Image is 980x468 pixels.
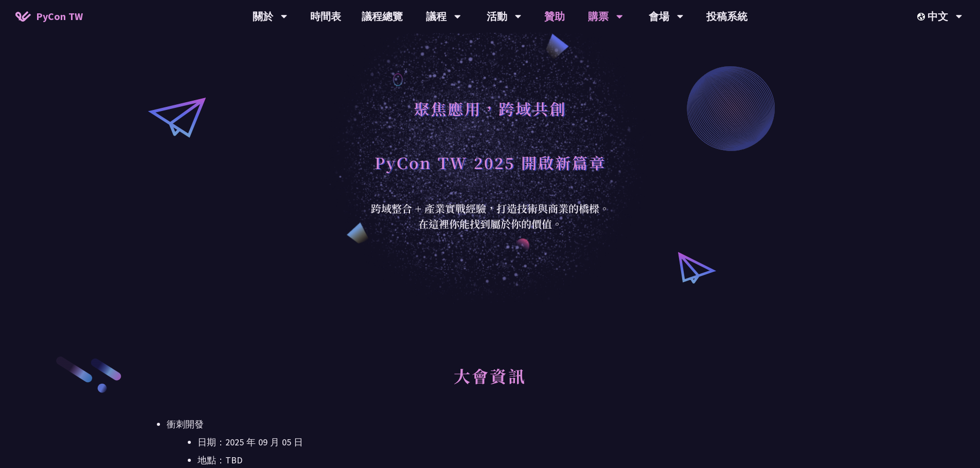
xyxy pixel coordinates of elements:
a: PyCon TW [5,4,93,29]
h1: PyCon TW 2025 開啟新篇章 [375,147,606,178]
li: 衝刺開發 [167,417,813,468]
div: 跨域整合 + 產業實戰經驗，打造技術與商業的橋樑。 在這裡你能找到屬於你的價值。 [364,201,616,232]
h2: 大會資訊 [167,355,813,411]
h1: 聚焦應用，跨域共創 [414,93,566,124]
img: Locale Icon [917,13,928,21]
img: Home icon of PyCon TW 2025 [15,11,31,22]
span: PyCon TW [36,9,83,24]
li: 日期：2025 年 09 月 05 日 [198,435,813,450]
li: 地點：TBD [198,453,813,468]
